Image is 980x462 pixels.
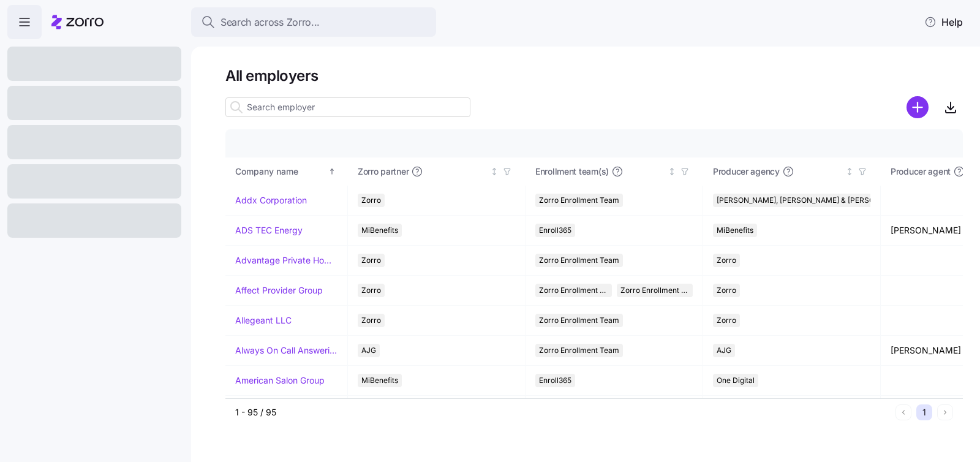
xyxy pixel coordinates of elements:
span: Zorro [717,284,736,297]
span: Zorro Enrollment Experts [620,284,690,297]
span: [PERSON_NAME], [PERSON_NAME] & [PERSON_NAME] [717,194,907,207]
span: Enrollment team(s) [535,165,609,178]
div: Not sorted [668,167,676,176]
button: Previous page [895,404,911,420]
span: Zorro Enrollment Team [539,254,619,267]
div: Company name [235,165,326,178]
span: MiBenefits [717,224,753,237]
span: Zorro partner [358,165,409,178]
button: Next page [937,404,953,420]
a: Affect Provider Group [235,284,323,297]
span: MiBenefits [361,224,398,237]
span: Zorro [361,194,381,207]
span: Search across Zorro... [221,15,320,30]
a: Always On Call Answering Service [235,344,337,357]
h1: All employers [225,66,963,85]
input: Search employer [225,97,470,117]
span: Zorro Enrollment Team [539,284,608,297]
button: Search across Zorro... [191,7,436,37]
span: Zorro [361,314,381,327]
svg: add icon [907,96,929,118]
span: Zorro Enrollment Team [539,314,619,327]
div: Sorted ascending [328,167,336,176]
span: Zorro [361,254,381,267]
a: American Salon Group [235,374,325,387]
th: Company nameSorted ascending [225,157,348,186]
span: Enroll365 [539,224,571,237]
span: Zorro [717,314,736,327]
a: Addx Corporation [235,194,307,206]
span: One Digital [717,374,755,387]
button: Help [914,10,973,34]
span: AJG [717,344,731,357]
th: Producer agencyNot sorted [703,157,881,186]
span: Help [924,15,963,29]
div: Not sorted [490,167,499,176]
a: ADS TEC Energy [235,224,303,237]
span: Zorro [361,284,381,297]
div: 1 - 95 / 95 [235,406,891,418]
span: Zorro Enrollment Team [539,194,619,207]
button: 1 [916,404,932,420]
div: Not sorted [845,167,854,176]
th: Enrollment team(s)Not sorted [526,157,703,186]
a: Advantage Private Home Care [235,254,337,267]
span: MiBenefits [361,374,398,387]
span: Zorro Enrollment Team [539,344,619,357]
span: Producer agent [891,165,951,178]
a: Allegeant LLC [235,314,292,327]
span: Enroll365 [539,374,571,387]
th: Zorro partnerNot sorted [348,157,526,186]
span: Zorro [717,254,736,267]
span: AJG [361,344,376,357]
span: Producer agency [713,165,780,178]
